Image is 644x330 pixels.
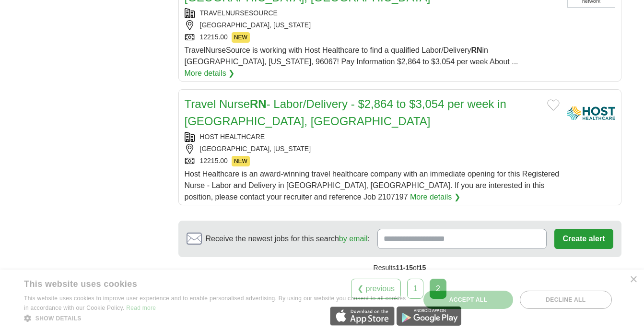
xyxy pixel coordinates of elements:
[178,257,621,279] div: Results of
[200,133,265,141] a: HOST HEALTHCARE
[520,291,612,309] div: Decline all
[24,295,406,311] span: This website uses cookies to improve user experience and to enable personalised advertising. By u...
[206,233,370,245] span: Receive the newest jobs for this search :
[232,156,250,166] span: NEW
[250,97,267,110] strong: RN
[410,191,460,203] a: More details ❯
[396,264,413,271] span: 11-15
[185,32,560,43] div: 12215.00
[471,46,482,54] strong: RN
[185,156,560,166] div: 12215.00
[630,276,637,283] div: Close
[185,68,235,79] a: More details ❯
[185,144,560,154] div: [GEOGRAPHIC_DATA], [US_STATE]
[185,46,518,66] span: TravelNurseSource is working with Host Healthcare to find a qualified Labor/Delivery in [GEOGRAPH...
[126,305,156,311] a: Read more, opens a new window
[24,313,408,323] div: Show details
[35,315,82,322] span: Show details
[232,32,250,43] span: NEW
[554,229,613,249] button: Create alert
[185,8,560,18] div: TRAVELNURSESOURCE
[423,291,513,309] div: Accept all
[24,275,384,290] div: This website uses cookies
[185,170,560,201] span: Host Healthcare is an award-winning travel healthcare company with an immediate opening for this ...
[339,235,368,243] a: by email
[185,20,560,30] div: [GEOGRAPHIC_DATA], [US_STATE]
[547,99,560,111] button: Add to favorite jobs
[567,95,615,131] img: Host Healthcare logo
[419,264,426,271] span: 15
[185,97,506,128] a: Travel NurseRN- Labor/Delivery - $2,864 to $3,054 per week in [GEOGRAPHIC_DATA], [GEOGRAPHIC_DATA]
